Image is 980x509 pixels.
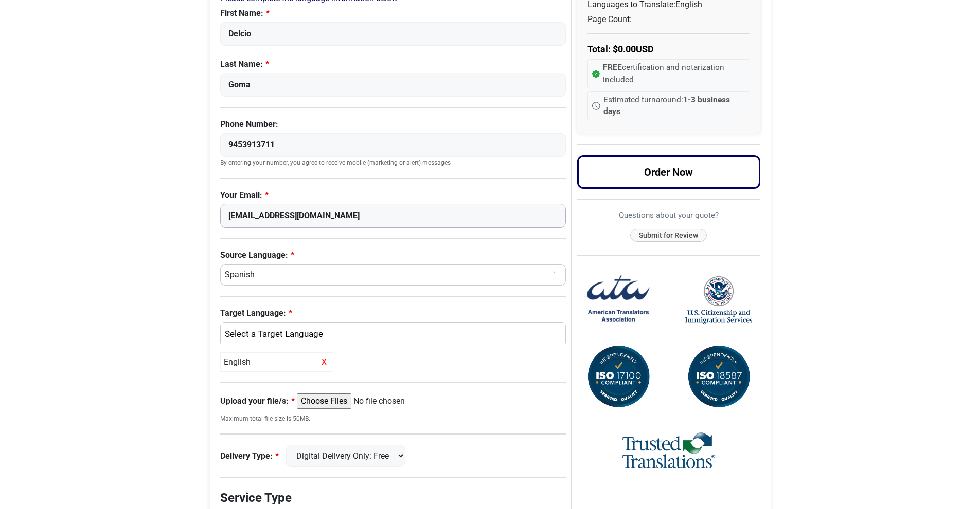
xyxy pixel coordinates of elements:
[618,44,636,54] span: 0.00
[603,94,745,118] span: Estimated turnaround:
[220,322,566,347] button: English
[220,189,566,201] label: Your Email:
[577,211,760,220] h6: Questions about your quote?
[220,204,566,228] input: Enter Your Email
[220,488,566,507] legend: Service Type
[220,395,295,407] label: Upload your file/s:
[587,13,750,26] p: Page Count:
[603,63,622,72] strong: FREE
[226,328,556,341] div: English
[220,159,566,167] small: By entering your number, you agree to receive mobile (marketing or alert) messages
[685,275,752,325] img: United States Citizenship and Immigration Services Logo
[319,356,330,368] span: X
[685,344,752,410] img: ISO 18587 Compliant Certification
[585,344,652,410] img: ISO 17100 Compliant Certification
[220,7,566,20] label: First Name:
[577,155,760,189] button: Order Now
[630,229,707,242] button: Submit for Review
[603,62,745,86] span: certification and notarization included
[220,307,566,319] label: Target Language:
[220,352,333,372] div: English
[622,431,715,472] img: Trusted Translations Logo
[220,58,566,70] label: Last Name:
[587,42,750,56] p: Total: $ USD
[220,133,566,157] input: Enter Your Phone Number
[220,249,566,261] label: Source Language:
[220,22,566,46] input: Enter Your First Name
[220,450,279,462] label: Delivery Type:
[585,267,652,333] img: American Translators Association Logo
[220,414,566,423] small: Maximum total file size is 50MB.
[220,73,566,97] input: Enter Your Last Name
[220,118,566,130] label: Phone Number:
